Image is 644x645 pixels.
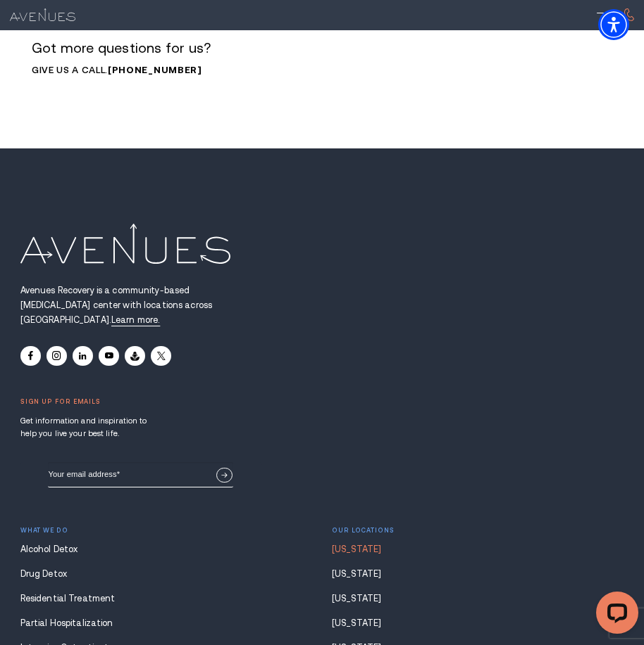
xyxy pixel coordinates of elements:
[32,65,612,75] p: Give us a call.
[99,346,119,366] a: Youtube
[20,594,312,604] a: Residential Treatment
[20,544,312,554] a: Alcohol Detox
[48,462,233,487] input: Email
[20,224,230,264] img: Avenues Logo
[332,594,624,604] a: [US_STATE]
[216,468,233,483] button: Sign Up Now
[20,414,159,440] p: Get information and inspiration to help you live your best life.
[20,398,261,406] p: Sign up for emails
[332,527,624,535] p: Our locations
[20,283,261,328] p: Avenues Recovery is a community-based [MEDICAL_DATA] center with locations across [GEOGRAPHIC_DATA].
[20,618,312,628] a: Partial Hospitalization
[32,38,612,58] p: Got more questions for us?
[598,9,629,40] div: Accessibility Menu
[20,569,312,579] a: Drug Detox
[111,315,160,325] a: Avenues Recovery is a community-based drug and alcohol rehabilitation center with locations acros...
[585,586,644,645] iframe: LiveChat chat widget
[332,618,624,628] a: [US_STATE]
[108,65,202,75] a: call 866-725-2579
[332,569,624,579] a: [US_STATE]
[20,527,312,535] p: What we do
[332,544,624,554] a: [US_STATE]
